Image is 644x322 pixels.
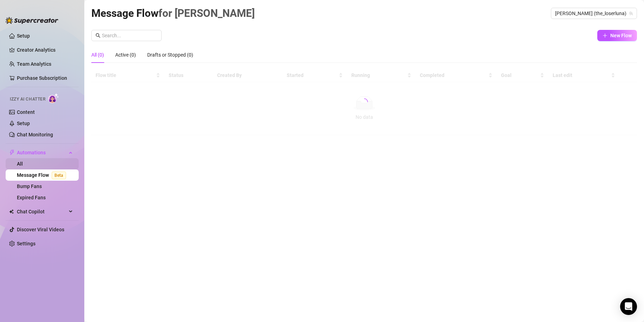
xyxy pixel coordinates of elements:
a: Chat Monitoring [17,132,53,137]
span: New Flow [610,33,632,38]
input: Search... [102,32,157,39]
a: Setup [17,33,30,39]
span: Automations [17,147,67,158]
a: Setup [17,121,30,126]
a: All [17,161,23,167]
span: thunderbolt [9,150,15,155]
a: Team Analytics [17,61,51,67]
div: Open Intercom Messenger [620,298,637,315]
span: Beta [52,172,66,179]
span: search [96,33,100,38]
a: Expired Fans [17,195,46,200]
span: loading [360,98,369,106]
img: AI Chatter [48,93,59,103]
a: Purchase Subscription [17,72,73,84]
button: New Flow [597,30,637,41]
img: logo-BBDzfeDw.svg [6,17,58,24]
img: Chat Copilot [9,209,14,214]
a: Content [17,109,35,115]
div: Active (0) [115,51,136,59]
div: All (0) [91,51,104,59]
div: Drafts or Stopped (0) [147,51,193,59]
span: Izzy AI Chatter [10,96,45,103]
a: Creator Analytics [17,44,73,56]
span: Chat Copilot [17,206,67,217]
a: Message FlowBeta [17,172,69,178]
span: for [PERSON_NAME] [158,7,255,19]
article: Message Flow [91,5,255,21]
a: Settings [17,241,35,246]
a: Discover Viral Videos [17,227,64,232]
span: Luna (the_loserluna) [555,8,633,19]
span: plus [603,33,607,38]
a: Bump Fans [17,183,42,189]
span: team [629,11,633,15]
